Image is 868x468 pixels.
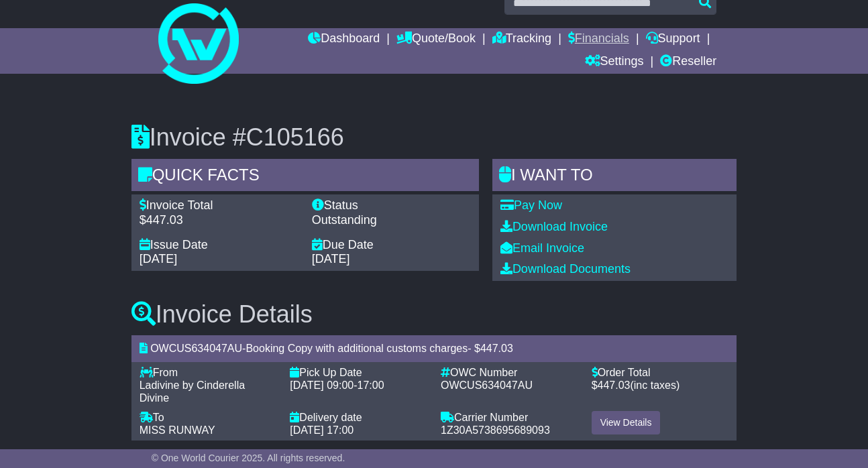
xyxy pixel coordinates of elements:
a: Pay Now [500,198,562,212]
a: Download Documents [500,262,631,276]
a: Dashboard [308,28,380,51]
div: Delivery date [290,411,427,424]
span: Ladivine by Cinderella Divine [140,379,245,404]
a: Tracking [492,28,551,51]
a: Reseller [660,51,716,74]
div: To [140,411,277,424]
a: Financials [568,28,629,51]
div: - [290,379,427,392]
div: I WANT to [492,159,737,195]
span: OWCUS634047AU [150,343,242,354]
div: Issue Date [140,238,299,253]
span: Booking Copy with additional customs charges [246,343,468,354]
div: OWC Number [441,366,578,379]
div: Due Date [312,238,471,253]
div: Status [312,198,471,213]
div: $447.03 [140,213,299,228]
div: $ (inc taxes) [592,379,729,392]
a: Quote/Book [396,28,476,51]
span: 447.03 [598,379,631,391]
div: [DATE] [140,252,299,267]
span: 1Z30A5738695689093 [441,424,550,436]
div: [DATE] [312,252,471,267]
h3: Invoice #C105166 [131,124,737,151]
div: Invoice Total [140,198,299,213]
span: 447.03 [480,343,513,354]
span: OWCUS634047AU [441,379,533,391]
span: [DATE] 17:00 [290,424,354,436]
div: Order Total [592,366,729,379]
div: From [140,366,277,379]
a: Download Invoice [500,220,608,233]
div: Outstanding [312,213,471,228]
a: View Details [592,411,661,434]
a: Settings [585,51,644,74]
a: Email Invoice [500,241,584,255]
div: Carrier Number [441,411,578,424]
span: MISS RUNWAY [140,424,215,436]
a: Support [646,28,700,51]
div: Pick Up Date [290,366,427,379]
span: © One World Courier 2025. All rights reserved. [152,453,345,463]
div: - - $ [131,335,737,361]
span: 17:00 [358,379,384,391]
h3: Invoice Details [131,301,737,328]
div: Quick Facts [131,159,479,195]
span: [DATE] 09:00 [290,379,354,391]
